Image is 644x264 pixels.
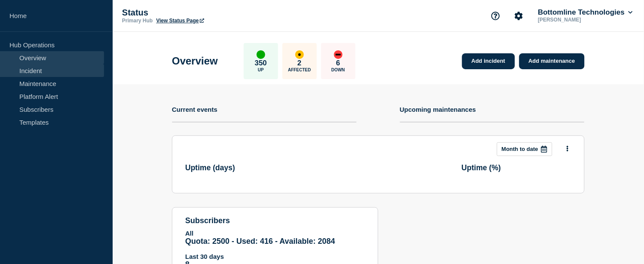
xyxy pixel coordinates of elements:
p: 350 [255,59,267,68]
h4: Current events [172,106,218,113]
h1: Overview [172,55,218,67]
h3: Uptime ( days ) [185,163,295,172]
p: Month to date [502,146,538,152]
p: Primary Hub [122,18,153,24]
a: View Status Page [156,18,204,24]
p: Status [122,8,294,18]
p: Up [258,68,264,72]
p: All [185,230,365,237]
div: down [334,50,343,59]
a: Add incident [462,53,515,69]
button: Account settings [510,7,528,25]
a: Add maintenance [519,53,585,69]
h4: Upcoming maintenances [400,106,476,113]
button: Support [487,7,505,25]
button: Month to date [497,142,552,156]
p: Last 30 days [185,253,365,260]
div: affected [295,50,304,59]
p: 2 [297,59,301,68]
p: 6 [336,59,340,68]
span: Quota: 2500 - Used: 416 - Available: 2084 [185,237,335,246]
div: up [257,50,265,59]
p: Affected [288,68,311,72]
p: [PERSON_NAME] [537,17,626,23]
h3: Uptime ( % ) [462,163,571,172]
button: Bottomline Technologies [537,8,635,17]
h4: subscribers [185,216,365,225]
p: Down [331,68,345,72]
